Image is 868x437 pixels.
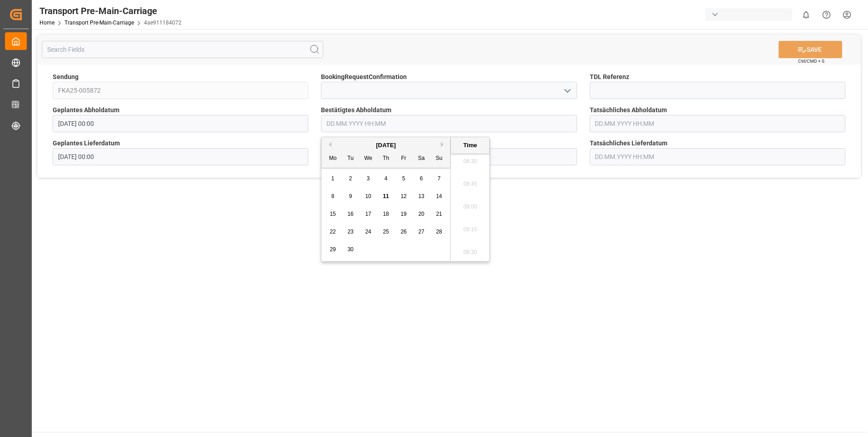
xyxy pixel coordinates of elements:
[53,139,120,148] span: Geplantes Lieferdatum
[398,153,409,164] div: Fr
[590,139,667,148] span: Tatsächliches Lieferdatum
[560,84,573,98] button: open menu
[327,209,339,220] div: Choose Monday, September 15th, 2025
[418,228,424,235] span: 27
[590,115,845,132] input: DD.MM.YYYY HH:MM
[418,211,424,217] span: 20
[345,153,356,164] div: Tu
[590,72,629,82] span: TDL Referenz
[363,209,374,220] div: Choose Wednesday, September 17th, 2025
[53,105,119,115] span: Geplantes Abholdatum
[441,142,446,147] button: Next Month
[416,209,427,220] div: Choose Saturday, September 20th, 2025
[383,211,389,217] span: 18
[345,191,356,202] div: Choose Tuesday, September 9th, 2025
[330,228,335,235] span: 22
[321,141,450,150] div: [DATE]
[400,228,406,235] span: 26
[347,228,353,235] span: 23
[398,226,409,238] div: Choose Friday, September 26th, 2025
[327,153,339,164] div: Mo
[398,209,409,220] div: Choose Friday, September 19th, 2025
[438,175,441,182] span: 7
[327,244,339,255] div: Choose Monday, September 29th, 2025
[345,244,356,255] div: Choose Tuesday, September 30th, 2025
[321,72,407,82] span: BookingRequestConfirmation
[434,173,445,184] div: Choose Sunday, September 7th, 2025
[436,193,442,199] span: 14
[398,191,409,202] div: Choose Friday, September 12th, 2025
[327,173,339,184] div: Choose Monday, September 1st, 2025
[39,4,182,18] div: Transport Pre-Main-Carriage
[367,175,370,182] span: 3
[330,246,335,253] span: 29
[39,20,54,26] a: Home
[365,211,371,217] span: 17
[349,193,352,199] span: 9
[321,105,391,115] span: Bestätigtes Abholdatum
[326,142,331,147] button: Previous Month
[420,175,423,182] span: 6
[380,226,392,238] div: Choose Thursday, September 25th, 2025
[365,228,371,235] span: 24
[383,193,389,199] span: 11
[816,5,837,25] button: Help Center
[416,191,427,202] div: Choose Saturday, September 13th, 2025
[590,148,845,165] input: DD.MM.YYYY HH:MM
[363,173,374,184] div: Choose Wednesday, September 3rd, 2025
[416,173,427,184] div: Choose Saturday, September 6th, 2025
[53,72,79,82] span: Sendung
[402,175,405,182] span: 5
[321,115,577,132] input: DD.MM.YYYY HH:MM
[345,226,356,238] div: Choose Tuesday, September 23rd, 2025
[380,153,392,164] div: Th
[331,193,335,199] span: 8
[380,191,392,202] div: Choose Thursday, September 11th, 2025
[398,173,409,184] div: Choose Friday, September 5th, 2025
[345,209,356,220] div: Choose Tuesday, September 16th, 2025
[796,5,816,25] button: show 0 new notifications
[363,226,374,238] div: Choose Wednesday, September 24th, 2025
[436,228,442,235] span: 28
[345,173,356,184] div: Choose Tuesday, September 2nd, 2025
[453,141,487,150] div: Time
[64,20,134,26] a: Transport Pre-Main-Carriage
[380,209,392,220] div: Choose Thursday, September 18th, 2025
[53,148,308,165] input: DD.MM.YYYY HH:MM
[416,153,427,164] div: Sa
[42,41,323,58] input: Search Fields
[400,211,406,217] span: 19
[418,193,424,199] span: 13
[383,228,389,235] span: 25
[349,175,352,182] span: 2
[400,193,406,199] span: 12
[434,153,445,164] div: Su
[436,211,442,217] span: 21
[365,193,371,199] span: 10
[327,191,339,202] div: Choose Monday, September 8th, 2025
[779,41,842,58] button: SAVE
[327,226,339,238] div: Choose Monday, September 22nd, 2025
[347,246,353,253] span: 30
[434,226,445,238] div: Choose Sunday, September 28th, 2025
[363,153,374,164] div: We
[363,191,374,202] div: Choose Wednesday, September 10th, 2025
[330,211,335,217] span: 15
[434,191,445,202] div: Choose Sunday, September 14th, 2025
[331,175,335,182] span: 1
[347,211,353,217] span: 16
[590,105,667,115] span: Tatsächliches Abholdatum
[798,58,824,65] span: Ctrl/CMD + S
[324,170,448,258] div: month 2025-09
[416,226,427,238] div: Choose Saturday, September 27th, 2025
[53,115,308,132] input: DD.MM.YYYY HH:MM
[434,209,445,220] div: Choose Sunday, September 21st, 2025
[380,173,392,184] div: Choose Thursday, September 4th, 2025
[385,175,388,182] span: 4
